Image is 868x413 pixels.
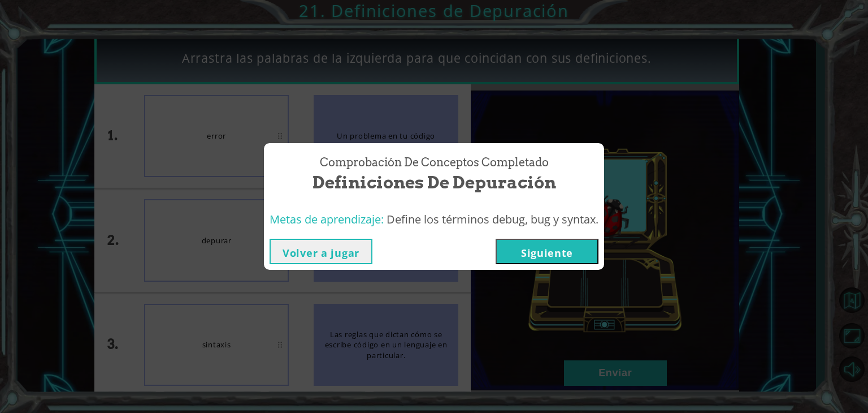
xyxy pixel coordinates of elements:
[320,154,549,171] span: Comprobación de conceptos Completado
[387,212,598,227] span: Define los términos debug, bug y syntax.
[496,239,598,264] button: Siguiente
[313,170,556,195] span: Definiciones de Depuración
[270,239,372,264] button: Volver a jugar
[270,212,384,227] span: Metas de aprendizaje:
